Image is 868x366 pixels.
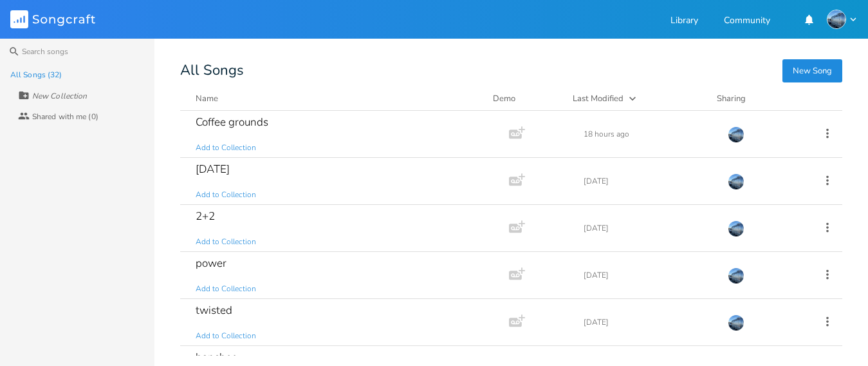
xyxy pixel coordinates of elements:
div: Sharing [717,92,794,105]
img: DJ Flossy [728,314,744,331]
span: Add to Collection [196,284,256,294]
div: [DATE] [584,271,712,279]
button: Last Modified [573,92,701,105]
div: banshee [196,352,237,363]
span: Add to Collection [196,142,256,153]
div: New Collection [32,92,87,100]
div: Shared with me (0) [32,113,98,120]
span: Add to Collection [196,236,256,247]
a: Library [670,16,698,27]
a: Community [724,16,770,27]
div: All Songs (32) [10,71,62,79]
div: power [196,258,226,269]
div: Coffee grounds [196,117,268,128]
img: DJ Flossy [728,220,744,237]
div: All Songs [180,64,842,77]
button: New Song [782,59,842,82]
img: DJ Flossy [728,267,744,284]
div: [DATE] [196,164,230,175]
span: Add to Collection [196,189,256,200]
div: Demo [493,92,557,105]
img: DJ Flossy [728,126,744,143]
div: [DATE] [584,318,712,326]
div: 18 hours ago [584,130,712,138]
span: Add to Collection [196,331,256,342]
div: [DATE] [584,177,712,185]
div: [DATE] [584,224,712,232]
div: 2+2 [196,211,215,222]
div: Name [196,93,218,104]
div: Last Modified [573,93,623,104]
img: DJ Flossy [827,10,846,29]
div: twisted [196,305,232,316]
button: Name [196,92,477,105]
img: DJ Flossy [728,173,744,190]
